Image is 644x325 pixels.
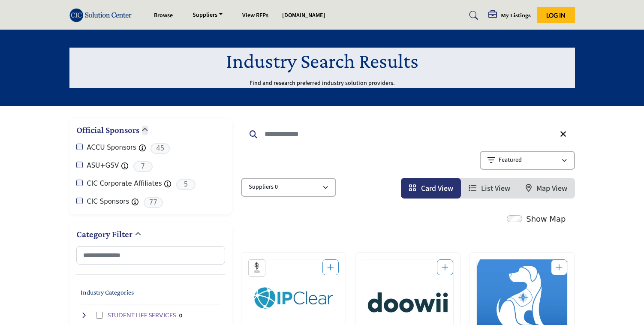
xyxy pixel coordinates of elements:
button: Log In [537,7,575,23]
a: Add To List [327,262,334,273]
a: View List [469,183,510,194]
a: View Card [409,183,453,194]
span: 7 [133,161,153,172]
label: Show Map [526,213,566,225]
li: List View [461,178,518,199]
label: CIC Sponsors [87,197,129,207]
p: Find and research preferred industry solution providers. [250,79,395,88]
a: Browse [154,11,173,20]
li: Card View [401,178,461,199]
span: 45 [150,143,170,154]
label: ASU+GSV [87,161,119,171]
a: Add To List [442,262,448,273]
p: Suppliers 0 [249,183,278,192]
button: Featured [480,151,575,170]
a: Map View [526,183,567,194]
input: CIC Sponsors checkbox [76,198,83,204]
input: ACCU Sponsors checkbox [76,144,83,150]
input: Search Category [76,246,225,265]
li: Map View [518,178,575,199]
span: 5 [176,179,196,190]
h2: Official Sponsors [76,124,139,136]
div: My Listings [488,10,531,21]
button: Suppliers 0 [241,178,336,197]
a: Suppliers [187,9,229,21]
span: List View [481,183,510,194]
a: [DOMAIN_NAME] [282,11,325,20]
input: Select STUDENT LIFE SERVICES checkbox [96,312,103,319]
a: View RFPs [242,11,268,20]
span: Map View [536,183,567,194]
input: ASU+GSV checkbox [76,162,83,168]
input: CIC Corporate Affiliates checkbox [76,180,83,186]
h2: Category Filter [76,228,132,241]
h5: My Listings [501,11,531,19]
span: 77 [144,197,163,208]
img: Site Logo [69,8,136,22]
button: Industry Categories [81,287,134,298]
h4: STUDENT LIFE SERVICES: Campus engagement, residential life, and student activity management solut... [108,311,176,319]
input: Search Keyword [241,124,575,144]
div: 0 Results For STUDENT LIFE SERVICES [179,311,182,319]
a: Search [461,9,484,22]
b: 0 [179,313,182,319]
p: Featured [499,156,522,165]
h1: Industry Search Results [226,48,418,74]
img: ACCU Sponsors Badge Icon [251,262,263,274]
span: Card View [421,183,453,194]
label: CIC Corporate Affiliates [87,179,162,189]
label: ACCU Sponsors [87,143,136,153]
span: Log In [546,12,566,19]
a: Add To List [556,262,563,273]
